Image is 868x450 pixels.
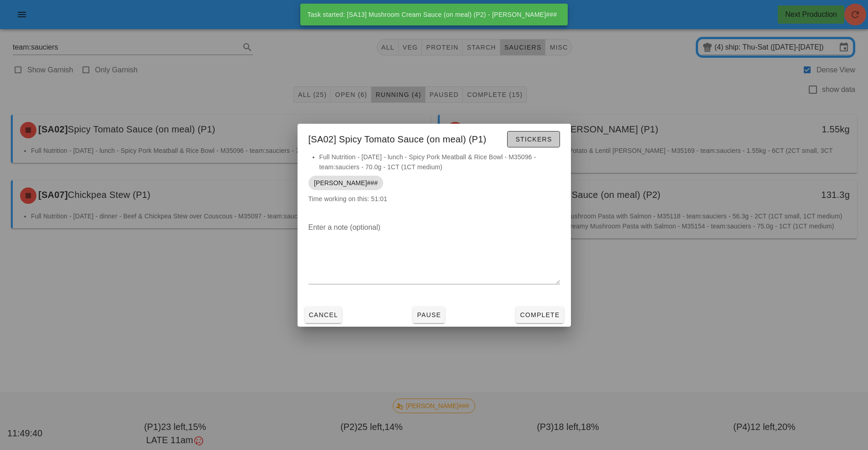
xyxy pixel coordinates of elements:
span: [PERSON_NAME]### [314,176,378,190]
button: Complete [516,307,563,323]
li: Full Nutrition - [DATE] - lunch - Spicy Pork Meatball & Rice Bowl - M35096 - team:sauciers - 70.0... [319,152,560,172]
span: Complete [519,311,560,319]
button: Stickers [507,131,560,147]
button: Pause [413,307,445,323]
span: Cancel [308,311,339,319]
span: Stickers [515,136,552,143]
div: Time working on this: 51:01 [298,152,571,213]
span: Pause [416,311,441,319]
button: Cancel [305,307,342,323]
div: [SA02] Spicy Tomato Sauce (on meal) (P1) [298,124,571,152]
